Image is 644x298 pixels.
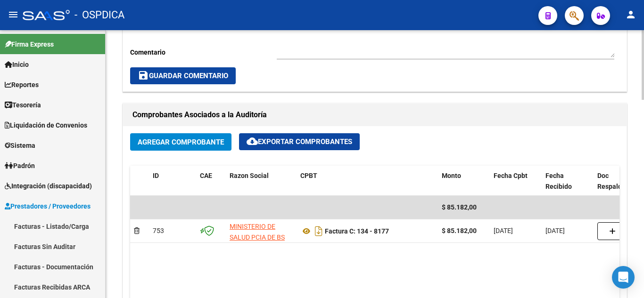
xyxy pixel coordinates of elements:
[130,47,277,57] p: Comentario
[130,133,231,151] button: Agregar Comprobante
[130,67,236,84] button: Guardar Comentario
[300,172,317,179] span: CPBT
[545,227,565,234] span: [DATE]
[200,172,212,179] span: CAE
[597,172,640,190] span: Doc Respaldatoria
[230,223,285,252] span: MINISTERIO DE SALUD PCIA DE BS AS
[542,166,594,197] datatable-header-cell: Fecha Recibido
[5,59,29,70] span: Inicio
[226,166,297,197] datatable-header-cell: Razon Social
[153,227,164,234] span: 753
[247,137,352,146] span: Exportar Comprobantes
[5,140,35,151] span: Sistema
[230,172,269,179] span: Razon Social
[138,72,228,80] span: Guardar Comentario
[5,161,35,171] span: Padrón
[490,166,542,197] datatable-header-cell: Fecha Cpbt
[138,138,224,146] span: Agregar Comprobante
[5,39,54,49] span: Firma Express
[247,136,258,147] mat-icon: cloud_download
[5,120,87,130] span: Liquidación de Convenios
[325,227,389,235] strong: Factura C: 134 - 8177
[5,100,41,110] span: Tesorería
[132,107,617,122] h1: Comprobantes Asociados a la Auditoría
[196,166,226,197] datatable-header-cell: CAE
[494,172,528,179] span: Fecha Cpbt
[74,5,124,25] span: - OSPDICA
[545,172,572,190] span: Fecha Recibido
[5,181,92,191] span: Integración (discapacidad)
[438,166,490,197] datatable-header-cell: Monto
[612,266,635,289] div: Open Intercom Messenger
[625,9,636,20] mat-icon: person
[297,166,438,197] datatable-header-cell: CPBT
[138,70,149,81] mat-icon: save
[239,133,360,150] button: Exportar Comprobantes
[442,203,477,211] span: $ 85.182,00
[442,227,477,234] strong: $ 85.182,00
[149,166,196,197] datatable-header-cell: ID
[153,172,159,179] span: ID
[8,9,19,20] mat-icon: menu
[313,224,325,239] i: Descargar documento
[442,172,461,179] span: Monto
[5,201,91,211] span: Prestadores / Proveedores
[5,80,39,90] span: Reportes
[494,227,513,234] span: [DATE]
